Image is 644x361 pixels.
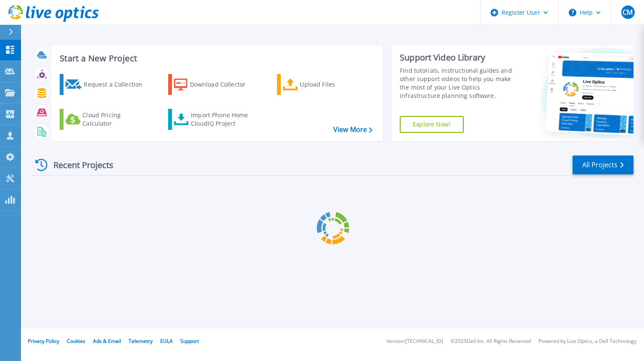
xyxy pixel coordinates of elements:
[60,109,153,130] a: Cloud Pricing Calculator
[180,337,199,345] a: Support
[400,52,521,63] div: Support Video Library
[82,111,150,128] div: Cloud Pricing Calculator
[538,339,636,344] li: Powered by Live Optics, a Dell Technology
[573,155,633,174] a: All Projects
[160,337,173,345] a: EULA
[67,337,85,345] a: Cookies
[60,74,153,95] a: Request a Collection
[84,76,151,93] div: Request a Collection
[28,337,59,345] a: Privacy Policy
[451,339,531,344] li: © 2025 Dell Inc. All Rights Reserved
[386,339,443,344] li: Version: [TECHNICAL_ID]
[277,74,371,95] a: Upload Files
[300,76,367,93] div: Upload Files
[623,9,633,16] span: CM
[129,337,153,345] a: Telemetry
[32,155,125,175] div: Recent Projects
[93,337,121,345] a: Ads & Email
[190,76,257,93] div: Download Collector
[60,54,372,63] h3: Start a New Project
[168,74,262,95] a: Download Collector
[191,111,256,128] div: Import Phone Home CloudIQ Project
[333,126,372,134] a: View More
[400,116,464,133] a: Explore Now!
[400,66,521,100] div: Find tutorials, instructional guides and other support videos to help you make the most of your L...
